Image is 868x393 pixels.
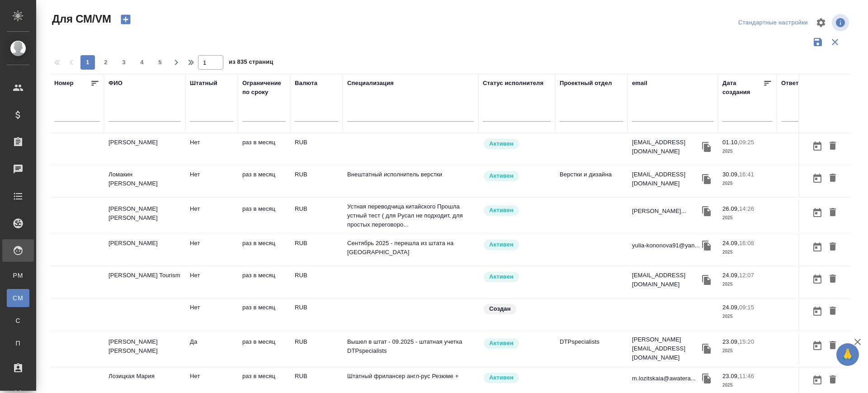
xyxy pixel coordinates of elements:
[7,289,29,307] a: CM
[810,138,825,155] button: Открыть календарь загрузки
[722,171,739,178] p: 30.09,
[809,33,826,51] button: Сохранить фильтры
[632,335,700,362] p: [PERSON_NAME][EMAIL_ADDRESS][DOMAIN_NAME]
[810,372,825,388] button: Открыть календарь загрузки
[483,239,551,251] div: Рядовой исполнитель: назначай с учетом рейтинга
[700,342,713,355] button: Скопировать
[229,57,273,70] span: из 835 страниц
[810,239,825,256] button: Открыть календарь загрузки
[700,204,713,218] button: Скопировать
[238,200,290,232] td: раз в месяц
[722,381,772,390] p: 2025
[810,271,825,288] button: Открыть календарь загрузки
[347,337,474,355] p: Вышел в штат - 09.2025 - штатная учетка DTPspecialists
[185,234,238,266] td: Нет
[700,239,713,252] button: Скопировать
[11,316,25,325] span: С
[104,166,185,197] td: Ломакин [PERSON_NAME]
[238,133,290,165] td: раз в месяц
[489,272,514,281] p: Активен
[722,304,739,311] p: 24.09,
[99,55,113,70] button: 2
[347,239,474,257] p: Сентябрь 2025 - перешла из штата на [GEOGRAPHIC_DATA]
[722,280,772,289] p: 2025
[489,171,514,180] p: Активен
[722,312,772,321] p: 2025
[99,58,113,67] span: 2
[290,133,343,165] td: RUB
[739,171,754,178] p: 16:41
[810,12,832,33] span: Настроить таблицу
[54,79,74,88] div: Номер
[722,79,763,97] div: Дата создания
[632,271,700,289] p: [EMAIL_ADDRESS][DOMAIN_NAME]
[238,234,290,266] td: раз в месяц
[632,79,647,88] div: email
[185,266,238,298] td: Нет
[347,202,474,229] p: Устная переводчица китайского Прошла устный тест ( для Русал не подходит, для простых переговоро...
[117,55,131,70] button: 3
[489,373,514,382] p: Активен
[7,312,29,330] a: С
[242,79,286,97] div: Ограничение по сроку
[826,33,844,51] button: Сбросить фильтры
[290,166,343,197] td: RUB
[722,272,739,279] p: 24.09,
[347,372,474,381] p: Штатный фрилансер англ-рус Резюме +
[238,298,290,330] td: раз в месяц
[722,240,739,246] p: 24.09,
[825,303,840,320] button: Удалить
[810,170,825,187] button: Открыть календарь загрузки
[739,304,754,311] p: 09:15
[153,55,167,70] button: 5
[238,166,290,197] td: раз в месяц
[825,271,840,288] button: Удалить
[483,372,551,384] div: Рядовой исполнитель: назначай с учетом рейтинга
[104,234,185,266] td: [PERSON_NAME]
[825,138,840,155] button: Удалить
[722,147,772,156] p: 2025
[722,213,772,223] p: 2025
[117,58,131,67] span: 3
[722,179,772,188] p: 2025
[825,170,840,187] button: Удалить
[810,303,825,320] button: Открыть календарь загрузки
[722,248,772,257] p: 2025
[115,12,137,27] button: Создать
[7,266,29,284] a: PM
[736,16,810,30] div: split button
[290,333,343,365] td: RUB
[722,139,739,146] p: 01.10,
[739,139,754,146] p: 09:25
[483,204,551,217] div: Рядовой исполнитель: назначай с учетом рейтинга
[825,372,840,388] button: Удалить
[238,333,290,365] td: раз в месяц
[347,170,474,179] p: Внештатный исполнитель верстки
[104,200,185,232] td: [PERSON_NAME] [PERSON_NAME]
[50,12,111,26] span: Для СМ/VM
[190,79,217,88] div: Штатный
[555,333,627,365] td: DTPspecialists
[489,240,514,249] p: Активен
[290,298,343,330] td: RUB
[290,234,343,266] td: RUB
[825,239,840,256] button: Удалить
[483,170,551,182] div: Рядовой исполнитель: назначай с учетом рейтинга
[185,166,238,197] td: Нет
[489,339,514,348] p: Активен
[483,337,551,350] div: Рядовой исполнитель: назначай с учетом рейтинга
[632,170,700,188] p: [EMAIL_ADDRESS][DOMAIN_NAME]
[295,79,317,88] div: Валюта
[722,205,739,212] p: 26.09,
[722,346,772,355] p: 2025
[104,266,185,298] td: [PERSON_NAME] Tourism
[739,205,754,212] p: 14:26
[700,172,713,186] button: Скопировать
[185,298,238,330] td: Нет
[832,14,851,31] span: Посмотреть информацию
[185,333,238,365] td: Да
[153,58,167,67] span: 5
[7,334,29,352] a: П
[11,294,25,303] span: CM
[290,266,343,298] td: RUB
